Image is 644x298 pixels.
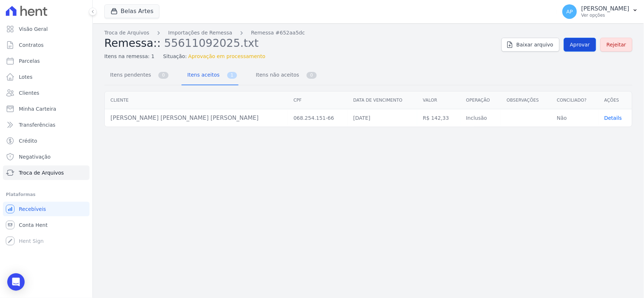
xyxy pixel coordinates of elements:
span: Baixar arquivo [516,41,553,48]
div: Open Intercom Messenger [7,273,25,291]
span: Transferências [19,121,55,128]
span: 55611092025.txt [164,36,259,49]
td: [DATE] [348,109,417,127]
nav: Tab selector [104,66,318,85]
a: Itens pendentes 0 [104,66,170,85]
span: Recebíveis [19,205,46,213]
a: Troca de Arquivos [104,29,149,37]
td: [PERSON_NAME] [PERSON_NAME] [PERSON_NAME] [105,109,288,127]
a: Recebíveis [3,202,90,216]
td: 068.254.151-66 [288,109,348,127]
a: Details [604,115,622,121]
a: Negativação [3,150,90,164]
span: Situação: [163,53,187,60]
span: 1 [227,72,237,79]
span: Conta Hent [19,221,47,229]
th: Data de vencimento [348,91,417,109]
span: Crédito [19,137,37,144]
div: Plataformas [6,190,87,199]
th: Valor [417,91,460,109]
th: Cliente [105,91,288,109]
span: Rejeitar [607,41,626,48]
a: Parcelas [3,54,90,68]
span: Aprovação em processamento [188,53,266,60]
button: Belas Artes [104,4,159,18]
p: [PERSON_NAME] [581,5,630,12]
th: Conciliado? [551,91,599,109]
a: Clientes [3,86,90,100]
th: Operação [460,91,501,109]
button: AP [PERSON_NAME] Ver opções [557,1,644,22]
th: Observações [501,91,551,109]
span: AP [566,9,573,14]
a: Visão Geral [3,22,90,36]
a: Itens aceitos 1 [182,66,238,85]
td: Não [551,109,599,127]
a: Itens não aceitos 0 [250,66,318,85]
a: Importações de Remessa [168,29,232,37]
span: Itens não aceitos [252,68,300,82]
span: Clientes [19,89,39,97]
a: Baixar arquivo [502,38,560,52]
a: Troca de Arquivos [3,166,90,180]
td: R$ 142,33 [417,109,460,127]
span: Visão Geral [19,25,48,33]
p: Ver opções [581,12,630,18]
a: Remessa #652aa5dc [251,29,305,37]
span: translation missing: pt-BR.manager.charges.file_imports.show.table_row.details [604,115,622,121]
a: Aprovar [564,38,596,52]
span: Aprovar [570,41,590,48]
span: Itens na remessa: 1 [104,53,154,60]
span: 0 [307,72,317,79]
a: Rejeitar [601,38,632,52]
nav: Breadcrumb [104,29,496,37]
a: Contratos [3,38,90,52]
span: 0 [158,72,169,79]
a: Transferências [3,118,90,132]
a: Minha Carteira [3,102,90,116]
span: Remessa:: [104,37,161,49]
td: Inclusão [460,109,501,127]
a: Lotes [3,70,90,84]
span: Minha Carteira [19,105,56,113]
span: Parcelas [19,57,40,65]
span: Troca de Arquivos [19,169,64,176]
th: CPF [288,91,348,109]
span: Itens pendentes [106,68,153,82]
a: Conta Hent [3,218,90,232]
span: Negativação [19,153,51,160]
th: Ações [599,91,632,109]
span: Lotes [19,73,33,81]
span: Contratos [19,41,43,49]
a: Crédito [3,134,90,148]
span: Itens aceitos [183,68,221,82]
